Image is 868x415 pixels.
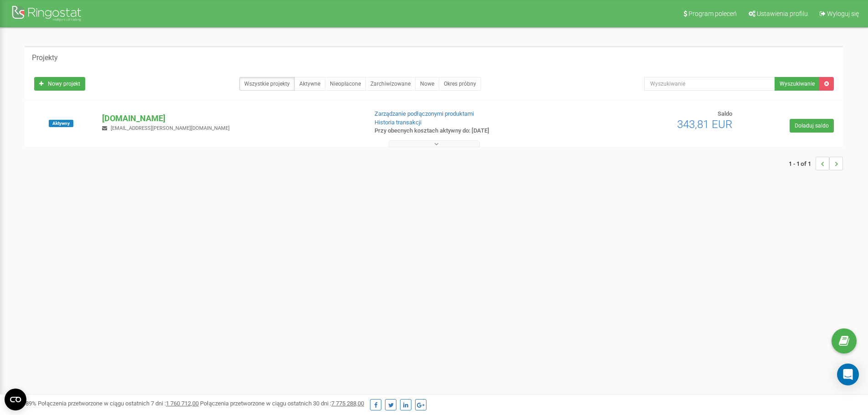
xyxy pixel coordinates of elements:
[375,127,564,135] p: Przy obecnych kosztach aktywny do: [DATE]
[415,77,439,91] a: Nowe
[790,119,834,133] a: Doładuj saldo
[375,119,421,126] a: Historia transakcji
[49,120,73,127] span: Aktywny
[365,77,416,91] a: Zarchiwizowane
[757,10,808,17] span: Ustawienia profilu
[111,125,230,131] span: [EMAIL_ADDRESS][PERSON_NAME][DOMAIN_NAME]
[644,77,775,91] input: Wyszukiwanie
[38,400,199,407] span: Połączenia przetworzone w ciągu ostatnich 7 dni :
[5,389,26,410] button: Open CMP widget
[677,118,732,131] span: 343,81 EUR
[166,400,199,407] u: 1 760 712,00
[439,77,481,91] a: Okres próbny
[32,54,58,62] h5: Projekty
[688,10,737,17] span: Program poleceń
[34,77,85,91] a: Nowy projekt
[718,110,732,117] span: Saldo
[200,400,364,407] span: Połączenia przetworzone w ciągu ostatnich 30 dni :
[375,110,474,117] a: Zarządzanie podłączonymi produktami
[294,77,325,91] a: Aktywne
[827,10,859,17] span: Wyloguj się
[789,157,816,170] span: 1 - 1 of 1
[775,77,820,91] button: Wyszukiwanie
[837,364,859,385] div: Open Intercom Messenger
[325,77,366,91] a: Nieopłacone
[102,113,360,124] p: [DOMAIN_NAME]
[239,77,295,91] a: Wszystkie projekty
[331,400,364,407] u: 7 775 288,00
[789,148,843,179] nav: ...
